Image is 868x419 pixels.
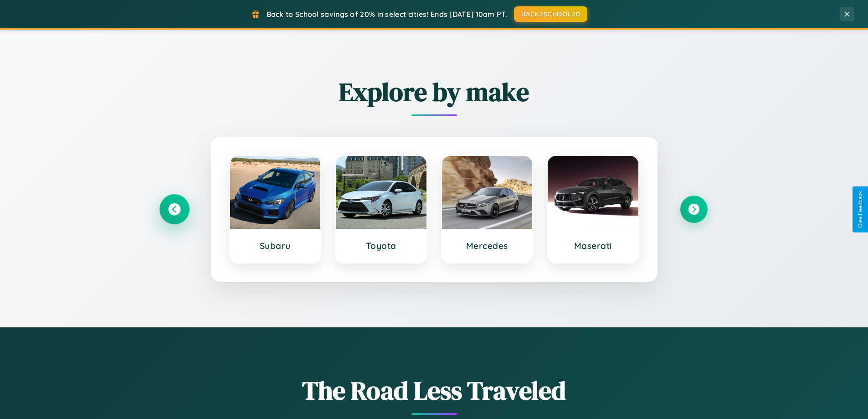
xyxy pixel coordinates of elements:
[514,6,587,22] button: BACK2SCHOOL20
[345,240,417,251] h3: Toyota
[451,240,524,251] h3: Mercedes
[557,240,629,251] h3: Maserati
[857,191,863,228] div: Give Feedback
[161,74,708,109] h2: Explore by make
[267,10,507,19] span: Back to School savings of 20% in select cities! Ends [DATE] 10am PT.
[161,373,708,408] h1: The Road Less Traveled
[239,240,312,251] h3: Subaru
